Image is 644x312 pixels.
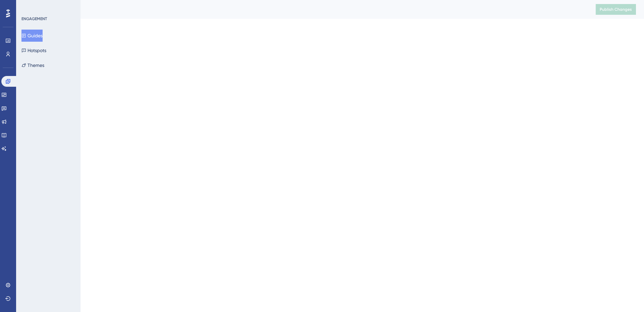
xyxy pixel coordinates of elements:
button: Themes [21,59,44,71]
button: Publish Changes [596,4,636,15]
button: Hotspots [21,44,46,56]
span: Publish Changes [600,7,632,12]
div: ENGAGEMENT [21,16,47,22]
button: Guides [21,30,43,42]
